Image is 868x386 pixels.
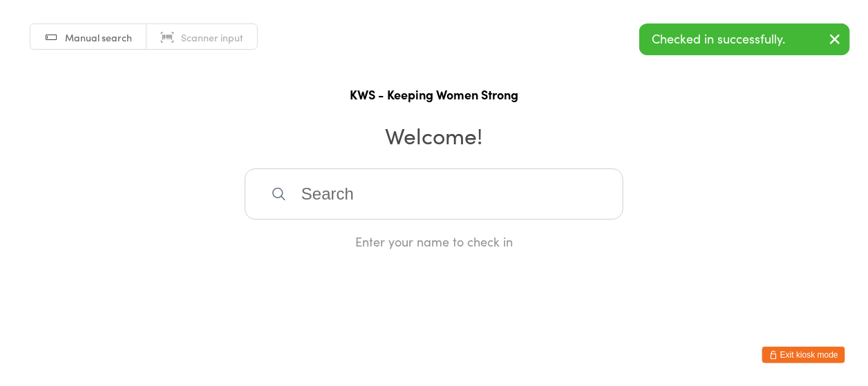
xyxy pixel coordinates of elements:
[14,119,854,151] h2: Welcome!
[245,233,623,250] div: Enter your name to check in
[245,168,623,220] input: Search
[762,347,845,363] button: Exit kiosk mode
[65,30,132,44] span: Manual search
[181,30,243,44] span: Scanner input
[14,86,854,103] h1: KWS - Keeping Women Strong
[639,23,850,55] div: Checked in successfully.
